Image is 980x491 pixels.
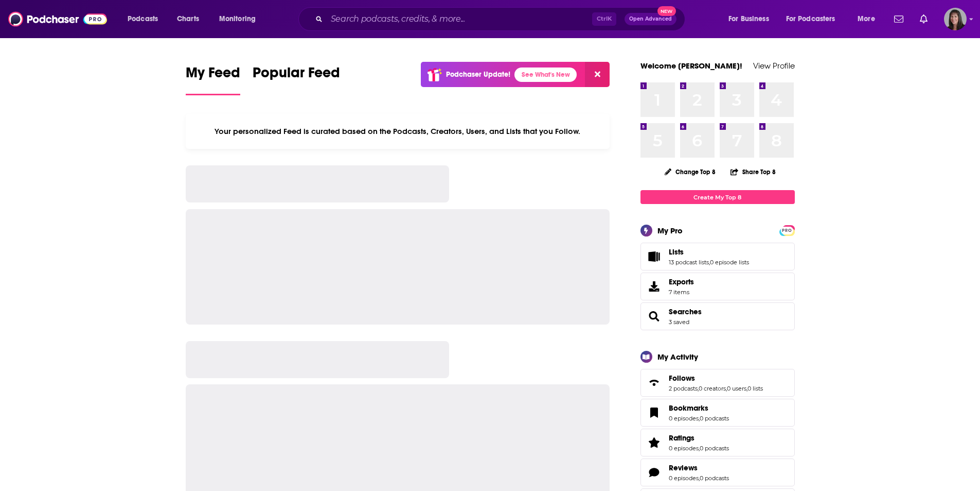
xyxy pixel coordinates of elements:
[728,12,769,26] span: For Business
[186,64,240,88] span: My Feed
[699,445,700,452] span: ,
[669,463,698,472] span: Reviews
[170,11,205,27] a: Charts
[640,429,795,456] span: Ratings
[308,7,695,31] div: Search podcasts, credits, & more...
[669,374,763,383] a: Follows
[8,9,107,29] img: Podchaser - Follow, Share and Rate Podcasts
[753,61,795,71] a: View Profile
[644,279,665,294] span: Exports
[669,403,708,413] span: Bookmarks
[669,374,695,383] span: Follows
[640,369,795,397] span: Follows
[669,385,698,392] a: 2 podcasts
[669,415,699,422] a: 0 episodes
[700,445,729,452] a: 0 podcasts
[657,226,683,235] div: My Pro
[644,405,665,420] a: Bookmarks
[669,433,729,443] a: Ratings
[629,16,672,22] span: Open Advanced
[640,302,795,330] span: Searches
[721,11,782,27] button: open menu
[699,475,700,482] span: ,
[944,8,967,30] img: User Profile
[669,475,699,482] a: 0 episodes
[779,11,850,27] button: open menu
[640,273,795,300] a: Exports
[781,226,793,234] a: PRO
[746,385,747,392] span: ,
[700,415,729,422] a: 0 podcasts
[644,376,665,390] a: Follows
[658,165,722,178] button: Change Top 8
[669,445,699,452] a: 0 episodes
[514,67,577,82] a: See What's New
[640,243,795,270] span: Lists
[186,114,610,149] div: Your personalized Feed is curated based on the Podcasts, Creators, Users, and Lists that you Follow.
[698,385,699,392] span: ,
[253,64,340,95] a: Popular Feed
[700,475,729,482] a: 0 podcasts
[730,162,776,182] button: Share Top 8
[669,307,702,316] a: Searches
[640,190,795,204] a: Create My Top 8
[710,259,749,266] a: 0 episode lists
[128,12,158,26] span: Podcasts
[640,459,795,486] span: Reviews
[858,12,875,26] span: More
[669,318,689,326] a: 3 saved
[669,247,749,257] a: Lists
[669,463,729,472] a: Reviews
[657,6,676,16] span: New
[669,277,694,286] span: Exports
[781,227,793,234] span: PRO
[944,8,967,30] button: Show profile menu
[212,11,269,27] button: open menu
[644,309,665,324] a: Searches
[592,12,616,26] span: Ctrl K
[640,61,742,71] a: Welcome [PERSON_NAME]!
[640,399,795,427] span: Bookmarks
[644,249,665,264] a: Lists
[890,10,907,28] a: Show notifications dropdown
[747,385,763,392] a: 0 lists
[186,64,240,95] a: My Feed
[657,352,698,362] div: My Activity
[644,435,665,450] a: Ratings
[120,11,171,27] button: open menu
[177,12,199,26] span: Charts
[219,12,256,26] span: Monitoring
[669,403,729,413] a: Bookmarks
[944,8,967,30] span: Logged in as jenstrohm
[669,433,694,443] span: Ratings
[726,385,727,392] span: ,
[709,259,710,266] span: ,
[786,12,835,26] span: For Podcasters
[916,10,932,28] a: Show notifications dropdown
[327,11,592,27] input: Search podcasts, credits, & more...
[727,385,746,392] a: 0 users
[253,64,340,88] span: Popular Feed
[669,289,694,296] span: 7 items
[446,70,510,79] p: Podchaser Update!
[669,247,684,257] span: Lists
[669,259,709,266] a: 13 podcast lists
[699,385,726,392] a: 0 creators
[699,415,700,422] span: ,
[850,11,888,27] button: open menu
[625,13,676,25] button: Open AdvancedNew
[644,465,665,480] a: Reviews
